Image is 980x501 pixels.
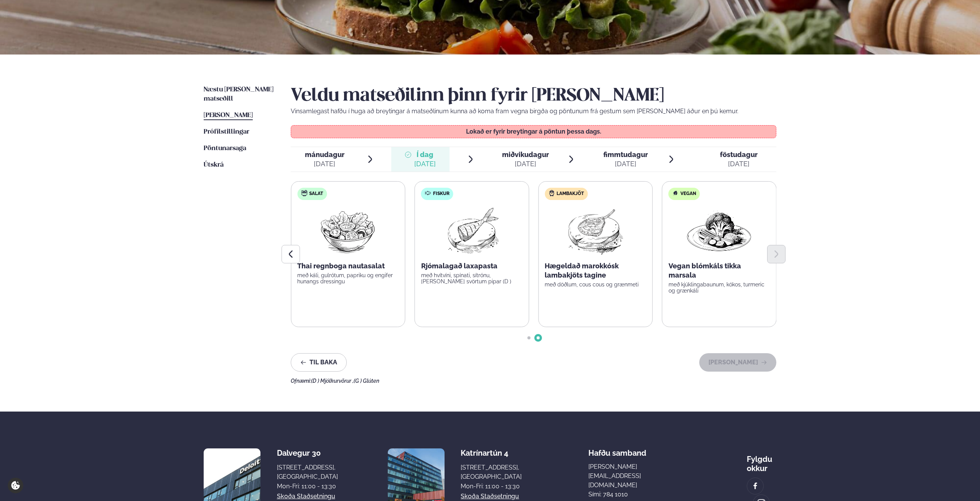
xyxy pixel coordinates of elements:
span: fimmtudagur [603,150,648,159]
span: Lambakjöt [557,191,584,197]
span: (D ) Mjólkurvörur , [311,378,354,384]
span: föstudagur [720,150,758,159]
img: Lamb.svg [548,190,555,196]
p: með káli, gulrótum, papriku og engifer hunangs dressingu [297,272,399,284]
span: Hafðu samband [588,442,646,458]
p: með döðlum, cous cous og grænmeti [545,281,646,288]
span: Prófílstillingar [204,129,249,135]
span: Pöntunarsaga [204,145,246,152]
img: Vegan.svg [672,190,679,196]
span: Vegan [680,191,696,197]
a: Pöntunarsaga [204,144,246,153]
span: Fiskur [433,191,450,197]
div: Katrínartún 4 [461,448,522,458]
h2: Veldu matseðilinn þinn fyrir [PERSON_NAME] [291,85,776,107]
button: [PERSON_NAME] [699,353,776,372]
p: með hvítvíni, spínati, sítrónu, [PERSON_NAME] svörtum pipar (D ) [421,272,523,284]
img: Vegan.png [685,206,753,255]
a: Útskrá [204,160,224,170]
div: [DATE] [720,159,758,169]
img: Lamb-Meat.png [562,206,629,255]
div: [DATE] [414,159,436,169]
div: [STREET_ADDRESS], [GEOGRAPHIC_DATA] [461,463,522,481]
img: Fish.png [438,206,506,255]
div: Mon-Fri: 11:00 - 13:30 [277,482,338,491]
div: [DATE] [603,159,648,169]
div: [DATE] [502,159,549,169]
p: Vegan blómkáls tikka marsala [669,261,770,280]
p: Rjómalagað laxapasta [421,261,523,271]
button: Til baka [291,353,347,372]
a: Næstu [PERSON_NAME] matseðill [204,85,275,104]
span: Í dag [414,150,436,159]
p: Lokað er fyrir breytingar á pöntun þessa dags. [299,129,769,135]
a: image alt [747,478,763,494]
p: Thai regnboga nautasalat [297,261,399,271]
a: Skoða staðsetningu [277,492,335,501]
div: Ofnæmi: [291,378,776,384]
div: Fylgdu okkur [747,448,776,473]
img: Salad.png [314,206,382,255]
img: image alt [751,482,759,491]
button: Next slide [767,245,786,263]
span: [PERSON_NAME] [204,112,253,119]
a: Prófílstillingar [204,127,249,137]
p: Hægeldað marokkósk lambakjöts tagine [545,261,646,280]
button: Previous slide [282,245,300,263]
p: Sími: 784 1010 [588,490,680,499]
a: Skoða staðsetningu [461,492,519,501]
span: mánudagur [305,150,344,159]
div: [DATE] [305,159,344,169]
p: með kjúklingabaunum, kókos, turmeric og grænkáli [669,281,770,294]
span: (G ) Glúten [354,378,379,384]
span: miðvikudagur [502,150,549,159]
span: Næstu [PERSON_NAME] matseðill [204,86,273,102]
span: Go to slide 2 [537,336,540,339]
img: salad.svg [301,190,307,196]
span: Go to slide 1 [527,336,530,339]
a: Cookie settings [8,478,23,493]
div: Dalvegur 30 [277,448,338,458]
a: [PERSON_NAME][EMAIL_ADDRESS][DOMAIN_NAME] [588,462,680,490]
a: [PERSON_NAME] [204,111,253,120]
div: [STREET_ADDRESS], [GEOGRAPHIC_DATA] [277,463,338,481]
div: Mon-Fri: 11:00 - 13:30 [461,482,522,491]
p: Vinsamlegast hafðu í huga að breytingar á matseðlinum kunna að koma fram vegna birgða og pöntunum... [291,107,776,116]
img: fish.svg [425,190,431,196]
span: Útskrá [204,162,224,168]
span: Salat [309,191,323,197]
